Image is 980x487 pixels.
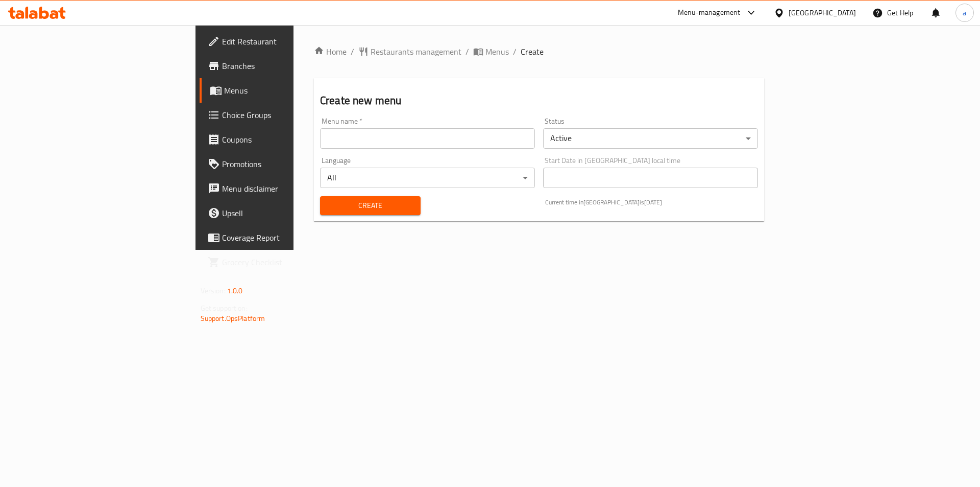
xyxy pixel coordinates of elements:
a: Edit Restaurant [200,29,359,54]
a: Support.OpsPlatform [201,312,265,325]
nav: breadcrumb [314,45,764,58]
span: Menu disclaimer [222,182,351,195]
a: Restaurants management [358,45,461,58]
a: Promotions [200,152,359,176]
span: Menus [224,84,351,97]
a: Menus [473,45,509,58]
span: Create [521,45,544,58]
span: Choice Groups [222,109,351,121]
a: Menu disclaimer [200,176,359,201]
span: Promotions [222,158,351,170]
span: Menus [485,45,509,58]
input: Please enter Menu name [320,128,535,149]
span: Coverage Report [222,231,351,244]
a: Coupons [200,127,359,152]
a: Choice Groups [200,103,359,127]
span: Coupons [222,133,351,146]
li: / [465,45,469,58]
li: / [513,45,517,58]
p: Current time in [GEOGRAPHIC_DATA] is [DATE] [545,198,758,207]
div: Active [543,128,758,149]
span: 1.0.0 [227,284,243,297]
a: Coverage Report [200,225,359,250]
a: Upsell [200,201,359,225]
div: [GEOGRAPHIC_DATA] [789,7,856,18]
a: Menus [200,78,359,103]
span: Version: [201,284,226,297]
div: All [320,168,535,188]
span: Create [328,199,412,212]
span: Edit Restaurant [222,35,351,48]
a: Grocery Checklist [200,250,359,274]
span: Restaurants management [371,45,461,58]
span: a [963,7,966,18]
span: Upsell [222,207,351,219]
span: Grocery Checklist [222,256,351,268]
div: Menu-management [678,7,741,19]
button: Create [320,196,421,215]
span: Get support on: [201,302,248,315]
a: Branches [200,54,359,78]
h2: Create new menu [320,93,758,108]
span: Branches [222,60,351,72]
